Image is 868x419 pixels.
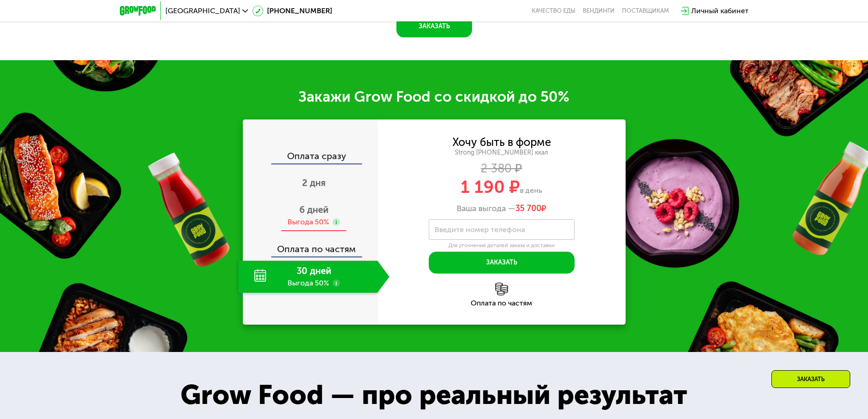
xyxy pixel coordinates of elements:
span: 35 700 [515,203,541,213]
span: в день [520,186,542,195]
span: 1 190 ₽ [461,176,520,197]
div: Оплата сразу [244,151,378,163]
img: l6xcnZfty9opOoJh.png [495,283,508,295]
div: поставщикам [622,7,669,15]
div: 2 380 ₽ [378,164,626,174]
div: Личный кабинет [691,5,749,16]
span: [GEOGRAPHIC_DATA] [165,7,240,15]
span: ₽ [515,204,546,214]
a: Вендинги [583,7,615,15]
div: Grow Food — про реальный результат [160,374,707,415]
div: Для уточнения деталей заказа и доставки [429,242,575,249]
div: Ваша выгода — [378,204,626,214]
div: Strong [PHONE_NUMBER] ккал [378,149,626,157]
span: 2 дня [302,177,326,188]
label: Введите номер телефона [435,227,525,232]
div: Оплата по частям [244,235,378,256]
div: Хочу быть в форме [452,137,551,147]
button: Заказать [396,16,472,37]
div: Заказать [771,370,850,388]
div: Оплата по частям [378,300,626,307]
a: [PHONE_NUMBER] [252,5,332,16]
span: 6 дней [299,204,329,215]
a: Качество еды [532,7,575,15]
button: Заказать [429,252,575,274]
div: Выгода 50% [288,217,329,227]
